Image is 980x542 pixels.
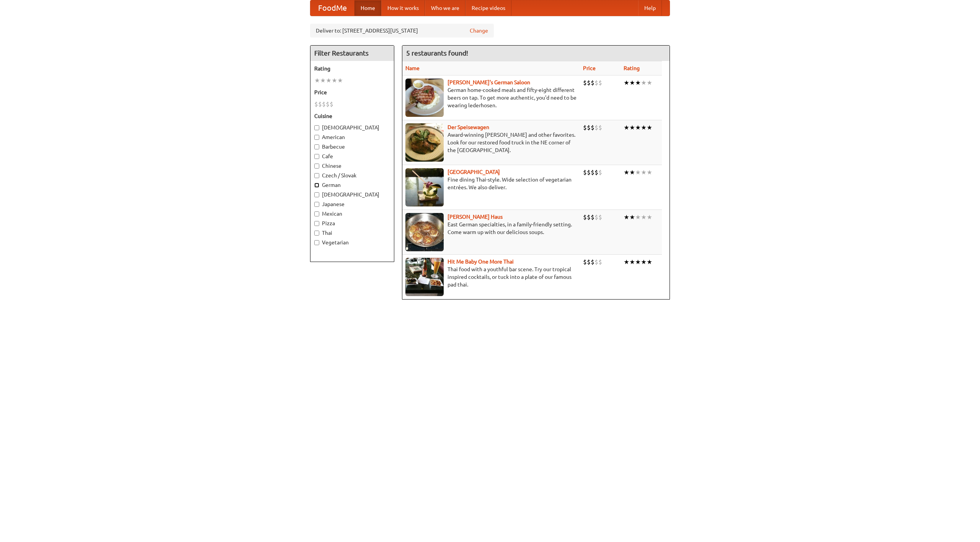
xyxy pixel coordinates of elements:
a: Home [354,0,381,16]
li: $ [587,123,591,132]
li: $ [587,258,591,266]
input: Thai [314,231,319,236]
label: Mexican [314,210,390,218]
li: ★ [326,76,332,85]
li: ★ [624,258,629,266]
input: [DEMOGRAPHIC_DATA] [314,125,319,130]
p: Thai food with a youthful bar scene. Try our tropical inspired cocktails, or tuck into a plate of... [405,265,577,288]
li: $ [314,100,318,108]
li: ★ [635,79,641,87]
li: $ [587,213,591,221]
input: Czech / Slovak [314,173,319,178]
li: $ [583,258,587,266]
a: Help [638,0,662,16]
li: $ [326,100,330,108]
li: $ [591,123,595,132]
li: ★ [647,213,652,221]
a: [PERSON_NAME]'s German Saloon [448,79,530,85]
input: Chinese [314,164,319,169]
a: Der Speisewagen [448,124,489,130]
li: ★ [629,168,635,177]
li: $ [595,213,598,221]
a: How it works [381,0,425,16]
p: German home-cooked meals and fifty-eight different beers on tap. To get more authentic, you'd nee... [405,86,577,109]
li: ★ [635,258,641,266]
h4: Filter Restaurants [310,46,394,61]
li: $ [595,123,598,132]
li: ★ [332,76,337,85]
input: [DEMOGRAPHIC_DATA] [314,192,319,197]
li: $ [318,100,322,108]
li: $ [591,213,595,221]
li: ★ [635,123,641,132]
li: ★ [624,168,629,177]
h5: Price [314,88,390,96]
li: $ [322,100,326,108]
img: kohlhaus.jpg [405,213,444,251]
label: Cafe [314,152,390,160]
a: Price [583,65,596,71]
a: Name [405,65,420,71]
p: Award-winning [PERSON_NAME] and other favorites. Look for our restored food truck in the NE corne... [405,131,577,154]
li: ★ [624,213,629,221]
input: Pizza [314,221,319,226]
li: ★ [641,79,647,87]
li: $ [583,168,587,177]
img: satay.jpg [405,168,444,206]
a: Who we are [425,0,465,16]
li: $ [598,213,602,221]
li: ★ [320,76,326,85]
label: Vegetarian [314,239,390,246]
input: German [314,183,319,188]
label: Japanese [314,200,390,208]
a: Rating [624,65,640,71]
li: $ [583,79,587,87]
li: $ [583,123,587,132]
input: Japanese [314,202,319,207]
li: $ [591,258,595,266]
li: $ [587,79,591,87]
li: $ [583,213,587,221]
label: Thai [314,229,390,237]
label: [DEMOGRAPHIC_DATA] [314,191,390,198]
li: $ [330,100,333,108]
li: ★ [635,168,641,177]
img: esthers.jpg [405,79,444,117]
li: $ [598,123,602,132]
b: Hit Me Baby One More Thai [448,259,514,265]
li: ★ [635,213,641,221]
a: [PERSON_NAME] Haus [448,214,503,220]
label: Barbecue [314,143,390,151]
li: ★ [641,213,647,221]
label: German [314,181,390,189]
li: $ [587,168,591,177]
label: [DEMOGRAPHIC_DATA] [314,124,390,131]
label: Pizza [314,219,390,227]
input: Vegetarian [314,240,319,245]
li: ★ [641,258,647,266]
li: ★ [314,76,320,85]
li: $ [598,258,602,266]
img: babythai.jpg [405,258,444,296]
li: $ [598,79,602,87]
label: American [314,133,390,141]
li: $ [598,168,602,177]
input: Barbecue [314,144,319,149]
li: ★ [629,123,635,132]
b: [GEOGRAPHIC_DATA] [448,169,500,175]
input: Cafe [314,154,319,159]
a: Recipe videos [465,0,511,16]
a: Change [470,27,488,34]
p: East German specialties, in a family-friendly setting. Come warm up with our delicious soups. [405,221,577,236]
li: ★ [624,123,629,132]
h5: Cuisine [314,112,390,120]
li: $ [595,79,598,87]
li: ★ [629,213,635,221]
li: $ [595,258,598,266]
li: $ [591,168,595,177]
li: ★ [337,76,343,85]
li: ★ [647,79,652,87]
